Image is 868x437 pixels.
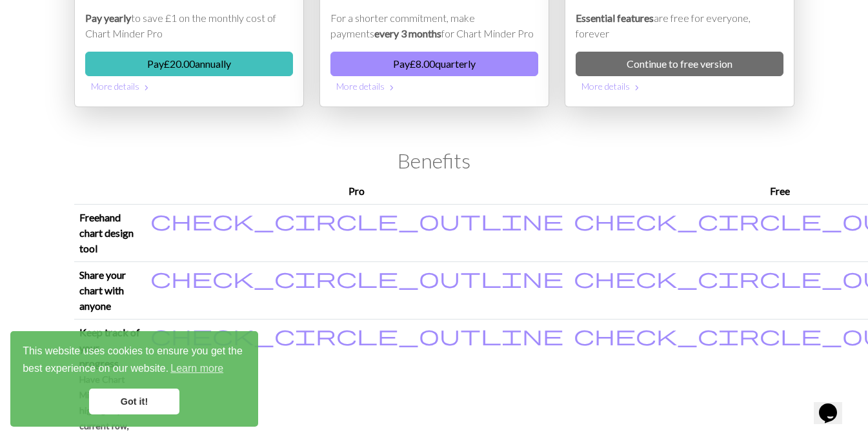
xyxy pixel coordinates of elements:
[330,52,538,76] button: Pay£8.00quarterly
[85,76,293,96] button: More details
[576,52,783,76] a: Continue to free version
[576,10,783,41] p: are free for everyone, forever
[145,178,569,205] th: Pro
[79,267,140,314] p: Share your chart with anyone
[168,359,225,378] a: learn more about cookies
[150,210,563,230] i: Included
[330,76,538,96] button: More details
[23,343,246,378] span: This website uses cookies to ensure you get the best experience on our website.
[576,76,783,96] button: More details
[387,81,397,94] span: chevron_right
[150,208,563,232] span: check_circle_outline
[632,81,642,94] span: chevron_right
[814,385,855,424] iframe: chat widget
[85,10,293,41] p: to save £1 on the monthly cost of Chart Minder Pro
[10,331,258,427] div: cookieconsent
[150,325,563,345] i: Included
[150,265,563,290] span: check_circle_outline
[576,12,654,24] em: Essential features
[150,323,563,347] span: check_circle_outline
[330,10,538,41] p: For a shorter commitment, make payments for Chart Minder Pro
[74,148,794,173] h2: Benefits
[374,27,441,39] em: every 3 months
[79,210,140,256] p: Freehand chart design tool
[85,52,293,76] button: Pay£20.00annually
[79,325,140,371] p: Keep track of your progress
[141,81,152,94] span: chevron_right
[89,389,179,414] a: dismiss cookie message
[85,12,131,24] em: Pay yearly
[150,267,563,288] i: Included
